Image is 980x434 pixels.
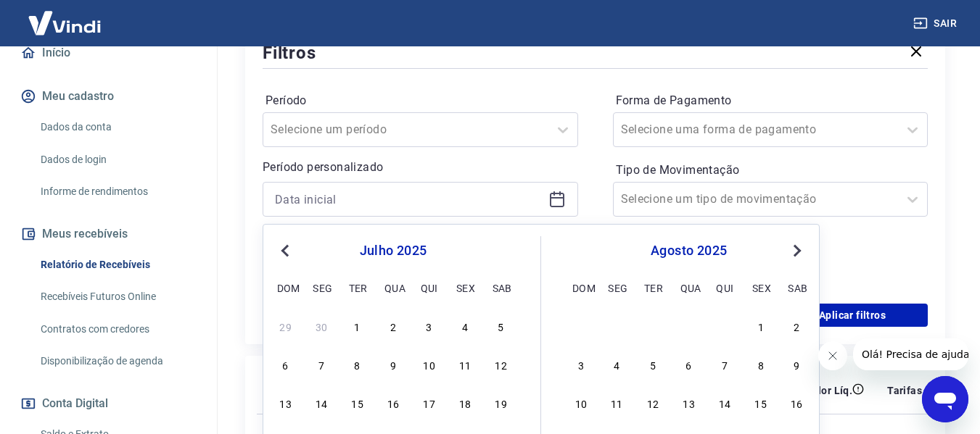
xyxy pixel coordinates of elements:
[421,279,438,296] div: qui
[608,394,625,412] div: Choose segunda-feira, 11 de agosto de 2025
[572,279,590,296] div: dom
[680,317,698,335] div: Choose quarta-feira, 30 de julho de 2025
[349,317,366,335] div: Choose terça-feira, 1 de julho de 2025
[493,356,510,373] div: Choose sábado, 12 de julho de 2025
[456,317,474,335] div: Choose sexta-feira, 4 de julho de 2025
[384,317,402,335] div: Choose quarta-feira, 2 de julho de 2025
[456,279,474,296] div: sex
[716,394,733,412] div: Choose quinta-feira, 14 de agosto de 2025
[9,10,122,22] span: Olá! Precisa de ajuda?
[263,159,578,176] p: Período personalizado
[456,356,474,373] div: Choose sexta-feira, 11 de julho de 2025
[752,279,770,296] div: sex
[277,279,295,296] div: dom
[277,394,295,412] div: Choose domingo, 13 de julho de 2025
[788,394,805,412] div: Choose sábado, 16 de agosto de 2025
[680,279,698,296] div: qua
[716,317,733,335] div: Choose quinta-feira, 31 de julho de 2025
[35,177,199,206] a: Informe de rendimentos
[384,394,402,412] div: Choose quarta-feira, 16 de julho de 2025
[313,356,330,373] div: Choose segunda-feira, 7 de julho de 2025
[313,394,330,412] div: Choose segunda-feira, 14 de julho de 2025
[616,162,926,179] label: Tipo de Movimentação
[572,394,590,412] div: Choose domingo, 10 de agosto de 2025
[263,41,316,64] h5: Filtros
[616,92,926,109] label: Forma de Pagamento
[572,356,590,373] div: Choose domingo, 3 de agosto de 2025
[608,356,625,373] div: Choose segunda-feira, 4 de agosto de 2025
[421,394,438,412] div: Choose quinta-feira, 17 de julho de 2025
[349,356,366,373] div: Choose terça-feira, 8 de julho de 2025
[265,92,575,109] label: Período
[35,314,199,344] a: Contratos com credores
[17,1,112,45] img: Vindi
[35,112,199,142] a: Dados da conta
[680,356,698,373] div: Choose quarta-feira, 6 de agosto de 2025
[17,80,199,112] button: Meu cadastro
[805,383,852,398] p: Valor Líq.
[17,388,199,420] button: Conta Digital
[275,242,511,259] div: julho 2025
[644,279,662,296] div: ter
[421,317,438,335] div: Choose quinta-feira, 3 de julho de 2025
[313,279,330,296] div: seg
[818,341,847,370] iframe: Fechar mensagem
[421,356,438,373] div: Choose quinta-feira, 10 de julho de 2025
[788,356,805,373] div: Choose sábado, 9 de agosto de 2025
[17,218,199,250] button: Meus recebíveis
[493,317,510,335] div: Choose sábado, 5 de julho de 2025
[608,279,625,296] div: seg
[35,250,199,280] a: Relatório de Recebíveis
[716,279,733,296] div: qui
[35,145,199,175] a: Dados de login
[384,279,402,296] div: qua
[572,317,590,335] div: Choose domingo, 27 de julho de 2025
[608,317,625,335] div: Choose segunda-feira, 28 de julho de 2025
[788,317,805,335] div: Choose sábado, 2 de agosto de 2025
[777,304,928,327] button: Aplicar filtros
[277,317,295,335] div: Choose domingo, 29 de junho de 2025
[349,394,366,412] div: Choose terça-feira, 15 de julho de 2025
[275,188,543,210] input: Data inicial
[752,317,770,335] div: Choose sexta-feira, 1 de agosto de 2025
[644,394,662,412] div: Choose terça-feira, 12 de agosto de 2025
[276,242,294,259] button: Previous Month
[788,279,805,296] div: sab
[384,356,402,373] div: Choose quarta-feira, 9 de julho de 2025
[644,317,662,335] div: Choose terça-feira, 29 de julho de 2025
[349,279,366,296] div: ter
[853,338,968,370] iframe: Mensagem da empresa
[35,346,199,376] a: Disponibilização de agenda
[277,356,295,373] div: Choose domingo, 6 de julho de 2025
[570,242,807,259] div: agosto 2025
[788,242,806,259] button: Next Month
[456,394,474,412] div: Choose sexta-feira, 18 de julho de 2025
[752,394,770,412] div: Choose sexta-feira, 15 de agosto de 2025
[17,37,199,69] a: Início
[887,383,922,398] p: Tarifas
[752,356,770,373] div: Choose sexta-feira, 8 de agosto de 2025
[680,394,698,412] div: Choose quarta-feira, 13 de agosto de 2025
[716,356,733,373] div: Choose quinta-feira, 7 de agosto de 2025
[35,282,199,312] a: Recebíveis Futuros Online
[922,376,968,422] iframe: Botão para abrir a janela de mensagens
[493,394,510,412] div: Choose sábado, 19 de julho de 2025
[644,356,662,373] div: Choose terça-feira, 5 de agosto de 2025
[493,279,510,296] div: sab
[313,317,330,335] div: Choose segunda-feira, 30 de junho de 2025
[910,10,963,37] button: Sair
